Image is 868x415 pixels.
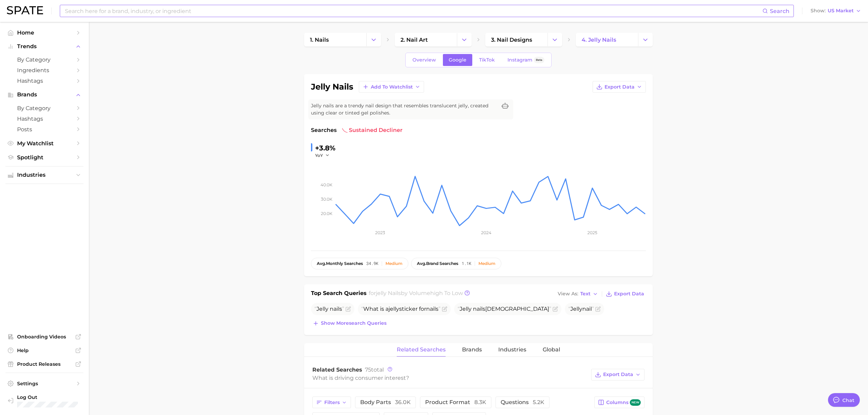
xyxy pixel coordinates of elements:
[369,289,463,299] h2: for by Volume
[828,9,854,13] span: US Market
[595,306,601,312] button: Flag as miscategorized or irrelevant
[5,65,83,76] a: Ingredients
[430,290,463,296] span: high to low
[587,230,597,235] tspan: 2025
[17,140,72,147] span: My Watchlist
[553,306,558,312] button: Flag as miscategorized or irrelevant
[593,81,646,93] button: Export Data
[64,5,762,17] input: Search here for a brand, industry, or ingredient
[614,291,644,297] span: Export Data
[458,306,551,312] span: [DEMOGRAPHIC_DATA]
[17,154,72,161] span: Spotlight
[316,306,328,312] span: Jelly
[462,347,482,353] span: Brands
[425,399,486,405] span: product format
[591,369,645,380] button: Export Data
[407,54,442,66] a: Overview
[17,105,72,111] span: by Category
[389,306,399,312] span: jelly
[5,113,83,124] a: Hashtags
[321,182,333,187] tspan: 40.0k
[547,33,562,46] button: Change Category
[315,143,336,153] div: +3.8%
[536,57,542,63] span: Beta
[17,78,72,84] span: Hashtags
[411,258,501,269] button: avg.brand searches1.1kMedium
[366,261,378,266] span: 34.9k
[5,138,83,149] a: My Watchlist
[342,128,348,133] img: sustained decliner
[603,372,633,377] span: Export Data
[5,27,83,38] a: Home
[311,102,497,117] span: Jelly nails are a trendy nail design that resembles translucent jelly, created using clear or tin...
[462,261,471,266] span: 1.1k
[17,334,72,340] span: Onboarding Videos
[491,37,532,43] span: 3. nail designs
[17,56,72,63] span: by Category
[17,29,72,36] span: Home
[449,57,466,63] span: Google
[558,292,578,296] span: View As
[375,230,385,235] tspan: 2023
[17,394,93,400] span: Log Out
[17,92,72,98] span: Brands
[507,57,532,63] span: Instagram
[312,397,351,408] button: Filters
[385,261,403,266] div: Medium
[5,392,83,410] a: Log out. Currently logged in with e-mail sramana_sharma@cotyinc.com.
[811,9,826,13] span: Show
[317,261,363,266] span: monthly searches
[473,306,485,312] span: nails
[359,81,424,93] button: Add to Watchlist
[5,76,83,86] a: Hashtags
[397,347,446,353] span: Related Searches
[5,124,83,135] a: Posts
[321,197,333,202] tspan: 30.0k
[315,152,330,158] button: YoY
[501,399,544,405] span: questions
[604,289,646,299] button: Export Data
[312,373,588,383] div: What is driving consumer interest?
[5,152,83,163] a: Spotlight
[361,306,440,312] span: What is a sticker for
[321,320,386,326] span: Show more search queries
[580,292,591,296] span: Text
[342,126,403,134] span: sustained decliner
[17,380,72,387] span: Settings
[473,54,501,66] a: TikTok
[417,261,458,266] span: brand searches
[576,33,638,46] a: 4. jelly nails
[478,261,496,266] div: Medium
[310,37,329,43] span: 1. nails
[330,306,342,312] span: nails
[311,258,408,269] button: avg.monthly searches34.9kMedium
[543,347,560,353] span: Global
[311,319,388,328] button: Show moresearch queries
[366,33,381,46] button: Change Category
[5,378,83,389] a: Settings
[412,57,436,63] span: Overview
[315,152,323,158] span: YoY
[417,261,426,266] abbr: average
[5,359,83,369] a: Product Releases
[638,33,653,46] button: Change Category
[605,84,635,90] span: Export Data
[7,6,43,14] img: SPATE
[371,84,413,90] span: Add to Watchlist
[17,361,72,367] span: Product Releases
[582,37,616,43] span: 4. jelly nails
[5,90,83,100] button: Brands
[376,290,401,296] span: jelly nails
[5,41,83,52] button: Trends
[17,126,72,133] span: Posts
[474,399,486,405] span: 8.3k
[443,54,472,66] a: Google
[401,37,428,43] span: 2. nail art
[502,54,550,66] a: InstagramBeta
[481,230,491,235] tspan: 2024
[5,170,83,180] button: Industries
[457,33,472,46] button: Change Category
[556,290,600,298] button: View AsText
[17,67,72,73] span: Ingredients
[17,347,72,353] span: Help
